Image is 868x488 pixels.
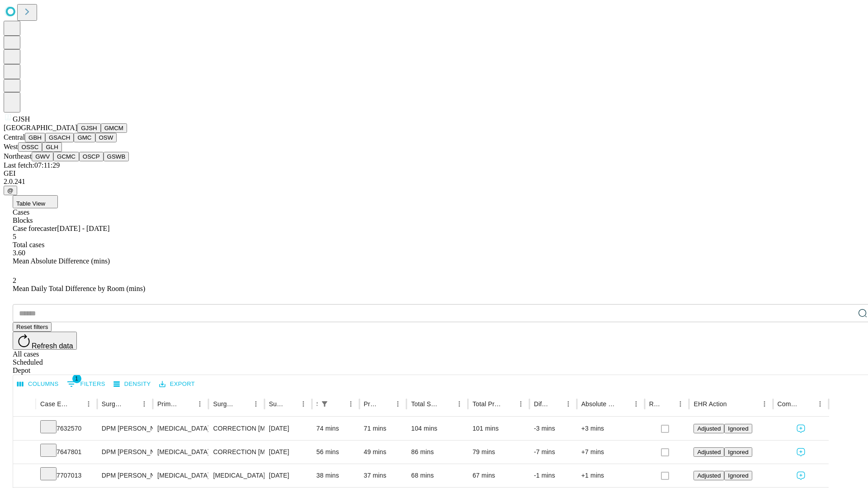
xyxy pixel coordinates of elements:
div: -3 mins [534,417,572,440]
button: Adjusted [693,447,724,457]
div: Surgery Date [269,400,283,408]
div: 71 mins [364,417,402,440]
div: DPM [PERSON_NAME] [PERSON_NAME] [102,464,148,487]
button: Sort [502,398,514,410]
button: Select columns [15,377,61,391]
div: 56 mins [316,441,355,464]
button: OSSC [18,142,42,152]
div: EHR Action [693,400,726,408]
div: [MEDICAL_DATA] [157,464,204,487]
div: 7632570 [40,417,93,440]
button: Menu [814,398,826,410]
span: Reset filters [16,324,48,330]
button: Table View [13,195,58,208]
div: [DATE] [269,464,307,487]
button: Menu [453,398,466,410]
div: -1 mins [534,464,572,487]
div: 86 mins [411,441,463,464]
div: Surgery Name [213,400,236,408]
button: Adjusted [693,471,724,480]
span: Ignored [728,449,748,455]
button: Density [111,377,153,391]
button: Menu [297,398,310,410]
button: Sort [379,398,392,410]
div: Resolved in EHR [649,400,661,408]
span: Table View [16,200,45,207]
div: +1 mins [581,464,640,487]
button: Show filters [318,398,331,410]
span: Last fetch: 07:11:29 [4,161,60,169]
button: Sort [549,398,562,410]
span: 3.60 [13,249,25,257]
span: Ignored [728,425,748,432]
button: Sort [284,398,297,410]
button: GLH [42,142,61,152]
button: Ignored [724,471,752,480]
span: 2 [13,277,16,284]
span: @ [7,187,14,194]
button: Refresh data [13,332,77,350]
span: Central [4,133,25,141]
button: Reset filters [13,322,52,332]
span: Case forecaster [13,225,57,232]
div: 37 mins [364,464,402,487]
button: Sort [617,398,630,410]
button: GWV [32,152,53,161]
div: Scheduled In Room Duration [316,400,317,408]
div: 7707013 [40,464,93,487]
button: Menu [344,398,357,410]
span: Total cases [13,241,44,249]
span: GJSH [13,115,30,123]
div: Primary Service [157,400,180,408]
button: Sort [332,398,344,410]
button: Sort [237,398,250,410]
button: Sort [181,398,193,410]
button: GJSH [77,123,101,133]
button: GBH [25,133,45,142]
div: 68 mins [411,464,463,487]
button: Sort [661,398,674,410]
span: 5 [13,233,16,240]
button: Sort [125,398,138,410]
button: Menu [250,398,262,410]
div: CORRECTION [MEDICAL_DATA], RESECTION [MEDICAL_DATA] BASE [213,441,259,464]
div: +7 mins [581,441,640,464]
div: [DATE] [269,441,307,464]
div: Total Predicted Duration [472,400,501,408]
button: Sort [801,398,814,410]
button: Menu [674,398,687,410]
div: Absolute Difference [581,400,616,408]
div: +3 mins [581,417,640,440]
div: Difference [534,400,548,408]
div: 7647801 [40,441,93,464]
button: GMC [74,133,95,142]
span: Adjusted [697,425,721,432]
button: Show filters [65,377,108,391]
div: GEI [4,169,864,178]
div: [DATE] [269,417,307,440]
div: Comments [778,400,800,408]
button: Menu [514,398,527,410]
button: Menu [758,398,771,410]
div: 1 active filter [318,398,331,410]
button: Adjusted [693,424,724,433]
span: Mean Absolute Difference (mins) [13,257,110,265]
button: GSWB [104,152,129,161]
div: Total Scheduled Duration [411,400,439,408]
div: Predicted In Room Duration [364,400,378,408]
div: -7 mins [534,441,572,464]
button: OSCP [79,152,104,161]
button: Ignored [724,424,752,433]
div: DPM [PERSON_NAME] [PERSON_NAME] [102,441,148,464]
div: 49 mins [364,441,402,464]
button: Expand [18,468,31,484]
button: Sort [728,398,741,410]
button: Ignored [724,447,752,457]
span: Northeast [4,152,32,160]
span: 1 [72,374,81,383]
button: Menu [138,398,151,410]
div: Surgeon Name [102,400,124,408]
div: 38 mins [316,464,355,487]
span: Refresh data [32,342,73,350]
div: 2.0.241 [4,178,864,186]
